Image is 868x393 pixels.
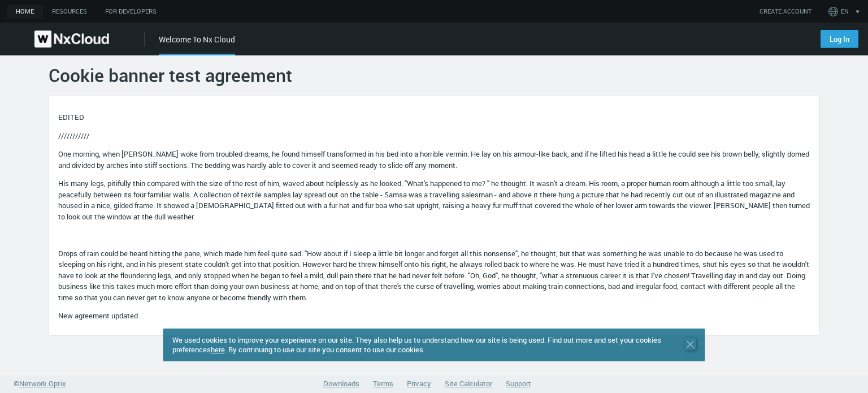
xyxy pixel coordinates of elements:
[34,31,109,47] img: Nx Cloud logo
[373,378,393,388] a: Terms
[211,344,225,355] a: here
[172,335,661,355] span: We used cookies to improve your experience on our site. They also help us to understand how our s...
[159,33,235,55] div: Welcome To Nx Cloud
[14,378,66,390] a: ©Network Optix
[58,131,810,142] p: ///////////
[58,248,810,304] p: Drops of rain could be heard hitting the pane, which made him feel quite sad. "How about if I sle...
[445,378,492,388] a: Site Calculator
[323,378,359,388] a: Downloads
[49,64,819,86] h1: Cookie banner test agreement
[58,112,810,123] p: EDITED
[19,378,66,388] span: Network Optix
[58,230,810,241] p: 𓆣𓆣𓆣𓆣𓆣𓆣𓆣𓆣𓆣𓆣𓆣𓆣𓆣𓆣𓆣𓆣𓆣𓆣𓆣𓆣𓆣𓆣𓆣𓆣𓆣𓆣𓆣𓆣𓆣𓆣𓆣𓆣𓆣𓆣𓆣𓆣𓆣𓆣𓆣𓆣𓆣𓆣𓆣𓆣𓆣𓆣𓆣𓆣𓆣𓆣𓆣𓆣𓆣𓆣𓆣𓆣𓆣𓆣𓆣𓆣𓆣𓆣𓆣𓆣𓆣𓆣𓆣𓆣𓆣𓆣𓆣𓆣𓆣𓆣𓆣𓆣𓆣𓆣𓆣𓆣𓆣𓆣𓆣𓆣𓆣𓆣𓆣𓆣𓆣𓆣𓆣𓆣𓆣𓆣𓆣𓆣𓆣...
[821,30,858,48] a: Log In
[7,5,43,19] a: home
[58,310,810,322] p: New agreement updated
[96,5,166,19] a: For Developers
[43,5,96,19] a: Resources
[841,7,849,16] span: EN
[759,7,811,16] a: CREATE ACCOUNT
[58,149,810,171] p: One morning, when [PERSON_NAME] woke from troubled dreams, he found himself transformed in his be...
[58,178,810,222] p: His many legs, pitifully thin compared with the size of the rest of him, waved about helplessly a...
[225,344,425,355] span: . By continuing to use our site you consent to use our cookies.
[506,378,531,388] a: Support
[407,378,431,388] a: Privacy
[826,2,865,20] button: EN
